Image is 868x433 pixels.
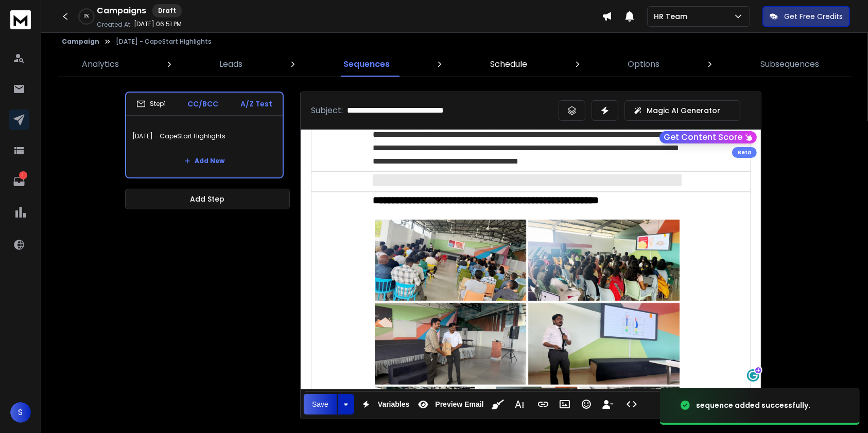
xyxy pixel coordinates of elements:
button: Add Step [125,189,290,209]
p: 1 [19,171,27,179]
button: Preview Email [413,394,485,414]
button: Save [304,394,337,414]
button: More Text [510,394,529,414]
p: Subsequences [760,58,819,70]
div: sequence added successfully. [696,400,810,410]
a: Subsequences [754,52,825,77]
button: Clean HTML [488,394,508,414]
button: Variables [356,394,412,414]
button: Campaign [62,38,99,46]
p: Get Free Credits [784,11,843,22]
li: Step1CC/BCCA/Z Test[DATE] - CapeStart HighlightsAdd New [125,92,284,178]
button: Insert Image (Ctrl+P) [555,394,575,414]
p: 0 % [84,13,89,20]
button: Get Free Credits [762,6,850,27]
button: S [10,402,31,423]
button: Add New [176,151,233,171]
p: Leads [219,58,242,70]
p: Sequences [343,58,390,70]
div: Draft [152,4,182,17]
button: Code View [622,394,641,414]
button: Emoticons [577,394,596,414]
p: [DATE] 06:51 PM [134,20,182,28]
a: Sequences [337,52,396,77]
a: 1 [9,171,29,192]
p: Magic AI Generator [647,105,720,116]
a: Leads [213,52,249,77]
p: A/Z Test [240,99,272,109]
p: Schedule [490,58,527,70]
a: Analytics [76,52,125,77]
div: Step 1 [136,99,166,109]
a: Options [622,52,666,77]
ga: Rephrase [755,367,761,373]
span: Variables [376,400,412,409]
p: [DATE] - CapeStart Highlights [132,122,276,151]
p: HR Team [654,11,691,22]
button: Insert Link (Ctrl+K) [533,394,553,414]
span: Preview Email [433,400,485,409]
p: [DATE] - CapeStart Highlights [116,38,212,46]
p: Options [628,58,660,70]
p: Subject: [311,104,343,117]
div: Beta [732,147,757,158]
img: logo [10,10,31,29]
button: Get Content Score [659,131,757,143]
p: CC/BCC [188,99,219,109]
h1: Campaigns [97,5,146,17]
button: Magic AI Generator [624,100,740,121]
p: Analytics [82,58,119,70]
a: Schedule [484,52,533,77]
p: Created At: [97,21,132,29]
button: Insert Unsubscribe Link [598,394,618,414]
